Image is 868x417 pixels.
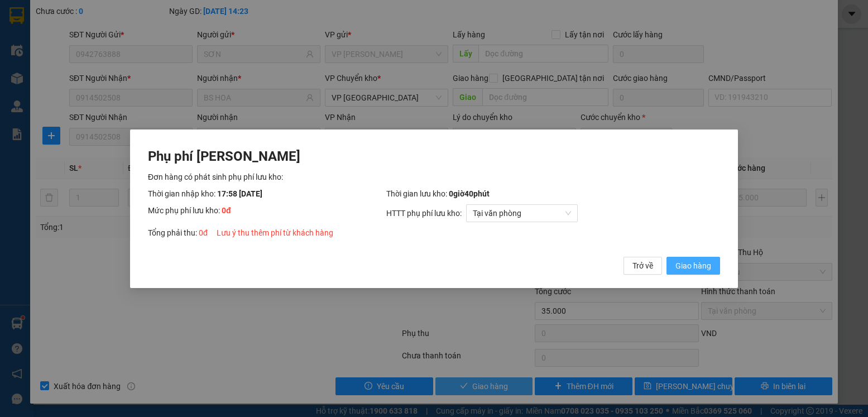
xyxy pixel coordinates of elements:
span: Tại văn phòng [473,204,571,221]
span: 0 đ [222,205,231,214]
div: Đơn hàng có phát sinh phụ phí lưu kho: [148,170,720,183]
div: Thời gian nhập kho: [148,187,386,199]
span: Giao hàng [675,259,711,271]
button: Trở về [624,256,662,274]
div: Mức phụ phí lưu kho: [148,204,386,222]
div: Tổng phải thu: [148,226,720,238]
button: Giao hàng [666,256,720,274]
span: 0 đ [199,228,208,237]
div: HTTT phụ phí lưu kho: [386,204,720,222]
span: Lưu ý thu thêm phí từ khách hàng [217,228,333,237]
span: 0 giờ 40 phút [449,189,490,198]
div: Thời gian lưu kho: [386,187,720,199]
span: Phụ phí [PERSON_NAME] [148,148,300,164]
span: 17:58 [DATE] [217,189,262,198]
span: Trở về [632,259,653,271]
